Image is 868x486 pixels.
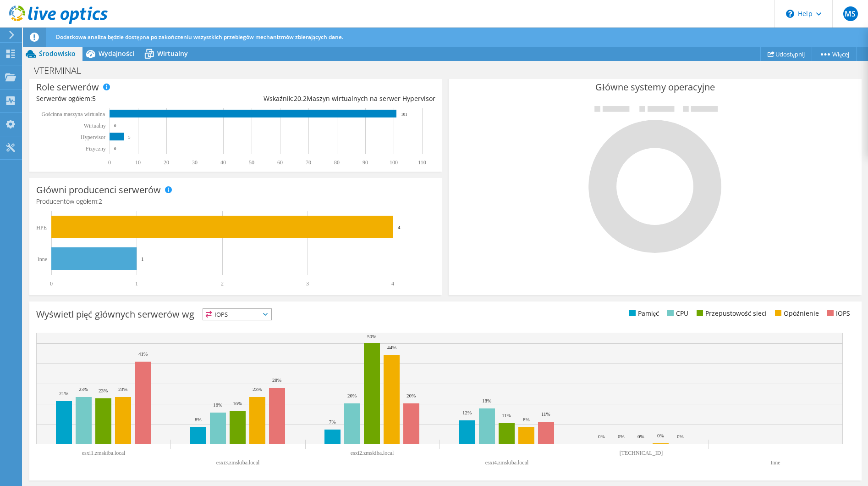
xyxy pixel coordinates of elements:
text: 1 [135,280,138,287]
text: esxi3.zmskiba.local [216,459,260,466]
a: Udostępnij [760,47,812,61]
text: HPE [36,224,47,231]
text: 0 [108,159,111,166]
span: 2 [99,197,102,206]
text: 21% [59,391,68,396]
text: 20 [164,159,169,166]
text: esxi4.zmskiba.local [485,459,529,466]
text: 0 [114,146,116,151]
text: 0% [657,433,664,438]
text: 11% [541,411,550,417]
span: Dodatkowa analiza będzie dostępna po zakończeniu wszystkich przebiegów mechanizmów zbierających d... [56,33,343,41]
text: 20% [407,393,416,398]
text: 41% [138,351,148,357]
text: 80 [334,159,340,166]
h4: Producentów ogółem: [36,196,435,207]
text: 50% [367,334,376,339]
text: 18% [482,398,491,403]
li: Pamięć [627,308,659,318]
text: esxi1.zmskiba.local [82,450,126,456]
text: 4 [398,224,401,230]
text: 0 [50,280,53,287]
span: Wirtualny [157,49,188,58]
span: 20.2 [294,94,307,103]
text: 28% [272,377,281,383]
text: 40 [220,159,226,166]
li: Przepustowość sieci [694,308,767,318]
text: Hypervisor [81,134,105,140]
span: Wydajności [99,49,134,58]
li: Opóźnienie [773,308,819,318]
text: 0 [114,123,116,128]
text: esxi2.zmskiba.local [351,450,394,456]
text: 1 [141,256,144,262]
text: Inne [38,256,47,263]
div: Wskaźnik: Maszyn wirtualnych na serwer Hypervisor [236,94,435,104]
text: 23% [79,386,88,392]
text: 16% [213,402,222,408]
text: 110 [418,159,426,166]
text: 11% [502,413,511,418]
text: 23% [118,386,127,392]
text: 23% [99,388,108,393]
text: 23% [253,386,262,392]
h3: Główne systemy operacyjne [456,82,855,92]
text: 0% [677,434,684,439]
text: 8% [195,417,202,422]
text: Fizyczny [86,145,106,152]
div: Serwerów ogółem: [36,94,236,104]
li: IOPS [825,308,850,318]
text: Wirtualny [84,123,106,129]
text: 90 [363,159,368,166]
h3: Główni producenci serwerów [36,185,161,195]
text: 60 [277,159,283,166]
text: Gościnna maszyna wirtualna [41,111,105,117]
text: 5 [128,135,131,140]
span: MS [843,6,858,21]
li: CPU [665,308,688,318]
text: 2 [221,280,224,287]
text: 70 [306,159,311,166]
text: Inne [770,459,780,466]
h1: VTERMINAL [30,66,95,76]
text: 3 [306,280,309,287]
a: Więcej [812,47,857,61]
text: 20% [347,393,357,398]
svg: \n [786,10,794,18]
h3: Role serwerów [36,82,99,92]
text: 30 [192,159,198,166]
text: 0% [637,434,644,439]
text: 0% [598,434,605,439]
text: 0% [618,434,625,439]
text: 100 [390,159,398,166]
text: 8% [523,417,530,422]
text: [TECHNICAL_ID] [620,450,663,456]
text: 101 [401,112,407,117]
text: 4 [391,280,394,287]
text: 7% [329,419,336,425]
text: 50 [249,159,254,166]
text: 10 [135,159,141,166]
span: 5 [92,94,96,103]
text: 16% [233,401,242,406]
text: 12% [462,410,472,415]
text: 44% [387,345,396,350]
span: IOPS [203,309,271,320]
span: Środowisko [39,49,76,58]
